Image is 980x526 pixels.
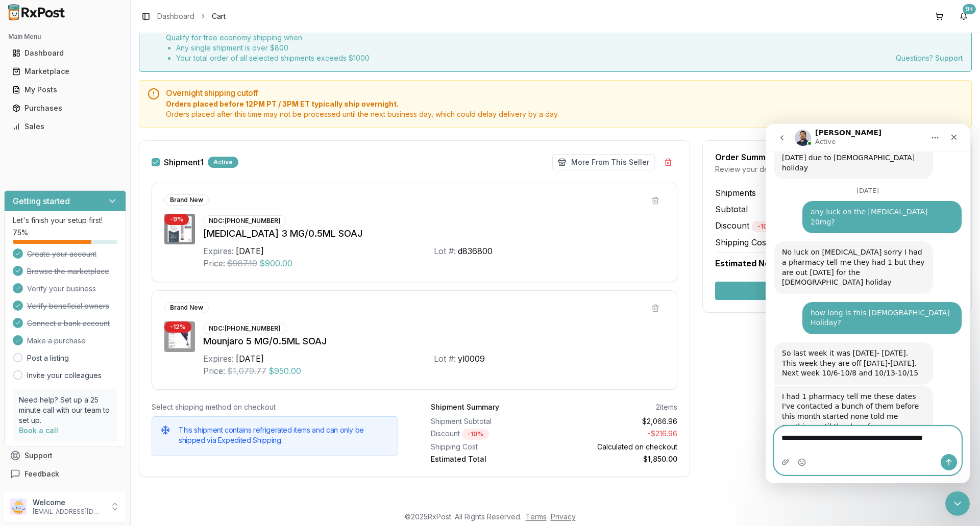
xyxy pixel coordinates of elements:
[10,498,27,515] img: User avatar
[715,164,959,174] div: Review your details before checkout
[203,353,234,365] div: Expires:
[203,227,665,241] div: [MEDICAL_DATA] 3 MG/0.5ML SOAJ
[8,63,196,77] div: [DATE]
[175,330,191,346] button: Send a message…
[715,236,769,248] span: Shipping Cost
[458,245,493,257] div: d836800
[45,184,188,204] div: how long is this [DEMOGRAPHIC_DATA] Holiday?
[203,323,286,334] div: NDC: [PHONE_NUMBER]
[4,45,126,61] button: Dashboard
[27,249,96,259] span: Create your account
[203,215,286,227] div: NDC: [PHONE_NUMBER]
[458,353,485,365] div: yl0009
[8,77,196,117] div: JEFFREY says…
[212,11,226,21] span: Cart
[558,429,678,440] div: - $216.96
[955,8,972,24] button: 9+
[963,4,976,14] div: 9+
[4,118,126,135] button: Sales
[179,425,389,445] h5: This shipment contains refrigerated items and can only be shipped via Expedited Shipping.
[431,429,550,440] div: Discount
[4,465,126,483] button: Feedback
[12,66,118,77] div: Marketplace
[752,221,779,232] div: - 10 %
[945,491,970,516] iframe: Intercom live chat
[37,77,196,109] div: any luck on the [MEDICAL_DATA] 20mg?
[715,282,959,300] button: Secure Checkout
[203,334,665,348] div: Mounjaro 5 MG/0.5ML SOAJ
[13,228,28,238] span: 75 %
[551,512,576,521] a: Privacy
[45,83,188,103] div: any luck on the [MEDICAL_DATA] 20mg?
[552,154,655,170] button: More From This Seller
[157,11,226,21] nav: breadcrumb
[166,33,370,63] div: Qualify for free economy shipping when
[431,454,550,464] div: Estimated Total
[431,402,499,412] div: Shipment Summary
[27,370,102,381] a: Invite your colleagues
[164,321,191,333] div: - 12 %
[8,117,122,136] a: Sales
[32,334,40,342] button: Emoji picker
[4,4,69,20] img: RxPost Logo
[8,117,167,169] div: No luck on [MEDICAL_DATA] sorry I had a pharmacy tell me they had 1 but they are out [DATE] for t...
[558,454,678,464] div: $1,850.00
[4,100,126,116] button: Purchases
[8,62,122,81] a: Marketplace
[24,469,59,479] span: Feedback
[236,245,264,257] div: [DATE]
[715,203,748,215] span: Subtotal
[27,266,109,277] span: Browse the marketplace
[715,187,756,199] span: Shipments
[259,257,292,269] span: $900.00
[12,121,118,132] div: Sales
[27,353,69,363] a: Post a listing
[37,178,196,210] div: how long is this [DEMOGRAPHIC_DATA] Holiday?
[19,426,58,435] a: Book a call
[164,321,195,352] img: Mounjaro 5 MG/0.5ML SOAJ
[203,245,234,257] div: Expires:
[431,416,550,427] div: Shipment Subtotal
[12,48,118,58] div: Dashboard
[33,508,104,516] p: [EMAIL_ADDRESS][DOMAIN_NAME]
[12,103,118,113] div: Purchases
[157,11,194,21] a: Dashboard
[164,214,189,225] div: - 9 %
[8,44,122,62] a: Dashboard
[166,89,963,97] h5: Overnight shipping cutoff
[164,214,195,244] img: Trulicity 3 MG/0.5ML SOAJ
[715,220,779,231] span: Discount
[164,302,209,313] div: Brand New
[16,224,159,255] div: So last week it was [DATE]- [DATE]. This week they are off [DATE]-[DATE]. Next week 10/6-10/8 and...
[896,53,963,63] div: Questions?
[33,497,104,508] p: Welcome
[431,442,550,452] div: Shipping Cost
[166,99,963,109] span: Orders placed before 12PM PT / 3PM ET typically ship overnight.
[8,262,196,315] div: Manuel says…
[9,303,195,330] textarea: Message…
[462,429,489,440] div: - 10 %
[152,402,398,412] div: Select shipping method on checkout
[16,334,24,342] button: Upload attachment
[8,262,167,314] div: I had 1 pharmacy tell me these dates I've contacted a bunch of them before this month started non...
[434,245,456,257] div: Lot #:
[12,85,118,95] div: My Posts
[13,215,117,226] p: Let's finish your setup first!
[558,416,678,427] div: $2,066.96
[176,43,370,53] li: Any single shipment is over $ 800
[4,63,126,80] button: Marketplace
[27,318,110,329] span: Connect a bank account
[27,301,109,311] span: Verify beneficial owners
[164,194,209,206] div: Brand New
[268,365,301,377] span: $950.00
[27,336,86,346] span: Make a purchase
[715,258,805,268] span: Estimated Net Charge
[27,284,96,294] span: Verify your business
[203,257,225,269] div: Price:
[8,218,196,262] div: Manuel says…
